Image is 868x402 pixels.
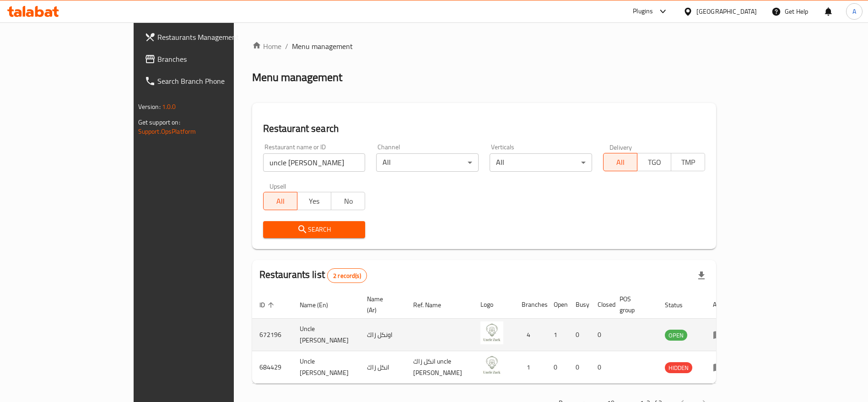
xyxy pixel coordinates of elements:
[367,293,395,315] span: Name (Ar)
[665,363,692,373] span: HIDDEN
[259,268,367,283] h2: Restaurants list
[590,291,612,319] th: Closed
[335,195,361,208] span: No
[328,272,367,280] span: 2 record(s)
[706,291,737,319] th: Action
[413,299,453,310] span: Ref. Name
[696,6,757,16] div: [GEOGRAPHIC_DATA]
[568,351,590,384] td: 0
[546,319,568,351] td: 1
[546,291,568,319] th: Open
[690,265,712,287] div: Export file
[568,319,590,351] td: 0
[360,319,406,351] td: اونكل زاك
[590,351,612,384] td: 0
[546,351,568,384] td: 0
[263,221,366,238] button: Search
[590,319,612,351] td: 0
[360,351,406,384] td: انكل زاك
[514,351,546,384] td: 1
[603,153,637,171] button: All
[568,291,590,319] th: Busy
[270,183,286,189] label: Upsell
[665,299,695,310] span: Status
[609,144,632,150] label: Delivery
[270,224,358,235] span: Search
[490,153,592,172] div: All
[297,192,331,210] button: Yes
[852,6,856,16] span: A
[263,192,297,210] button: All
[137,26,279,48] a: Restaurants Management
[327,268,367,283] div: Total records count
[138,101,161,113] span: Version:
[292,41,353,52] span: Menu management
[263,153,366,172] input: Search for restaurant name or ID..
[514,319,546,351] td: 4
[252,291,737,384] table: enhanced table
[637,153,671,171] button: TGO
[138,125,196,137] a: Support.OpsPlatform
[607,156,634,169] span: All
[137,70,279,92] a: Search Branch Phone
[713,362,730,373] div: Menu
[157,54,271,65] span: Branches
[665,330,687,341] span: OPEN
[480,321,503,344] img: Uncle Zack
[157,76,271,87] span: Search Branch Phone
[300,299,340,310] span: Name (En)
[675,156,701,169] span: TMP
[162,101,176,113] span: 1.0.0
[292,351,360,384] td: Uncle [PERSON_NAME]
[285,41,288,52] li: /
[252,41,717,52] nav: breadcrumb
[713,329,730,340] div: Menu
[331,192,365,210] button: No
[620,293,647,315] span: POS group
[633,6,653,17] div: Plugins
[267,195,294,208] span: All
[480,354,503,377] img: Uncle Zack
[301,195,328,208] span: Yes
[263,122,706,136] h2: Restaurant search
[671,153,705,171] button: TMP
[406,351,473,384] td: انكل زاك uncle [PERSON_NAME]
[292,319,360,351] td: Uncle [PERSON_NAME]
[138,116,180,128] span: Get support on:
[259,299,277,310] span: ID
[157,32,271,43] span: Restaurants Management
[473,291,514,319] th: Logo
[376,153,479,172] div: All
[137,48,279,70] a: Branches
[252,70,342,85] h2: Menu management
[665,330,687,341] div: OPEN
[641,156,668,169] span: TGO
[514,291,546,319] th: Branches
